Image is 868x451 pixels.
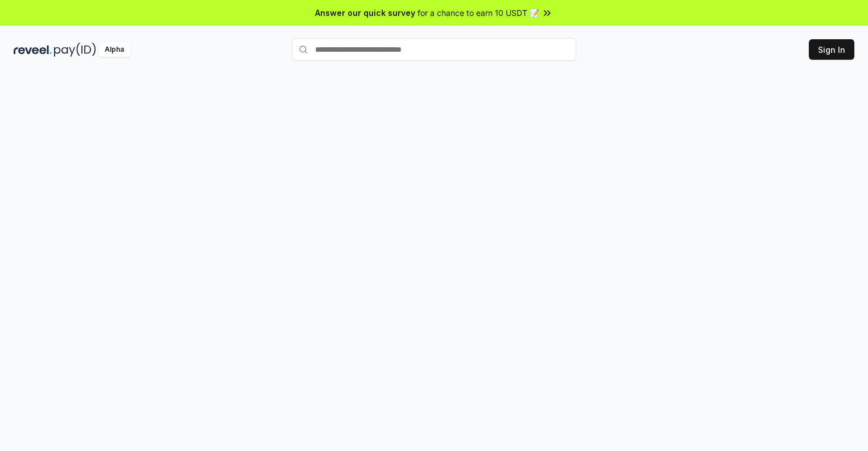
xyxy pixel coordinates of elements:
[809,39,854,60] button: Sign In
[54,43,96,57] img: pay_id
[418,7,539,19] span: for a chance to earn 10 USDT 📝
[315,7,415,19] span: Answer our quick survey
[98,43,130,57] div: Alpha
[14,43,52,57] img: reveel_dark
